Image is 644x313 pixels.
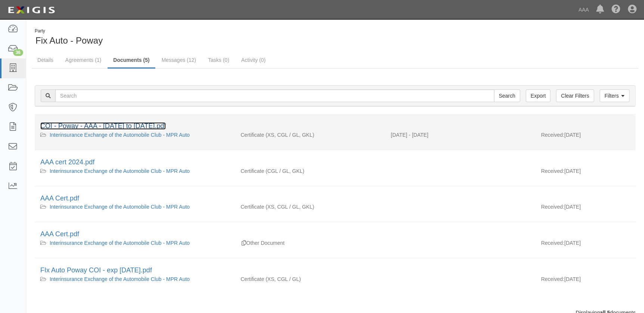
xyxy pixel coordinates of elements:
div: Interinsurance Exchange of the Automobile Club - MPR Auto [40,275,229,283]
a: Interinsurance Exchange of the Automobile Club - MPR Auto [50,132,190,138]
a: COI - Poway - AAA - [DATE] to [DATE].pdf [40,122,166,130]
p: Received: [541,131,564,139]
div: AAA Cert.pdf [40,194,630,203]
p: Received: [541,239,564,247]
a: Export [526,89,550,102]
div: Interinsurance Exchange of the Automobile Club - MPR Auto [40,131,229,139]
div: Party [35,28,103,34]
a: Interinsurance Exchange of the Automobile Club - MPR Auto [50,276,190,282]
span: Fix Auto - Poway [35,35,103,45]
a: FIx Auto Poway COI - exp [DATE].pdf [40,266,152,274]
div: Excess/Umbrella Liability Commercial General Liability / Garage Liability Garage Keepers Liability [235,131,385,139]
input: Search [494,89,520,102]
div: 36 [13,49,23,56]
div: AAA Cert.pdf [40,230,630,239]
img: logo-5460c22ac91f19d4615b14bd174203de0afe785f0fc80cf4dbbc73dc1793850b.png [6,3,57,17]
a: Agreements (1) [60,53,107,67]
input: Search [55,89,494,102]
div: Fix Auto - Poway [32,28,330,47]
a: Filters [600,89,629,102]
i: Help Center - Complianz [612,5,620,14]
a: Activity (0) [236,53,271,67]
div: Interinsurance Exchange of the Automobile Club - MPR Auto [40,203,229,211]
p: Received: [541,275,564,283]
p: Received: [541,167,564,175]
a: AAA [575,2,592,17]
div: AAA cert 2024.pdf [40,158,630,167]
a: Messages (12) [156,53,202,67]
div: Effective - Expiration [385,203,535,203]
a: AAA cert 2024.pdf [40,158,94,166]
a: Clear Filters [556,89,594,102]
a: AAA Cert.pdf [40,195,79,202]
div: Excess/Umbrella Liability Commercial General Liability / Garage Liability [235,275,385,283]
div: Interinsurance Exchange of the Automobile Club - MPR Auto [40,167,229,175]
div: Excess/Umbrella Liability Commercial General Liability / Garage Liability Garage Keepers Liability [235,203,385,211]
div: Effective 10/01/2025 - Expiration 10/01/2026 [385,131,535,139]
div: [DATE] [535,131,635,142]
div: [DATE] [535,239,635,250]
div: COI - Poway - AAA - 10-01-2025 to 10-01-2026.pdf [40,121,630,131]
a: Interinsurance Exchange of the Automobile Club - MPR Auto [50,168,190,174]
div: Effective - Expiration [385,239,535,240]
a: AAA Cert.pdf [40,230,79,238]
div: Commercial General Liability / Garage Liability Garage Keepers Liability [235,167,385,175]
div: FIx Auto Poway COI - exp 10.1.24.pdf [40,266,630,275]
a: Interinsurance Exchange of the Automobile Club - MPR Auto [50,240,190,246]
a: Interinsurance Exchange of the Automobile Club - MPR Auto [50,204,190,210]
div: [DATE] [535,167,635,178]
a: Documents (5) [108,53,155,69]
div: Duplicate [242,239,246,247]
div: Effective - Expiration [385,275,535,276]
a: Tasks (0) [202,53,235,67]
div: Other Document [235,239,385,247]
div: Interinsurance Exchange of the Automobile Club - MPR Auto [40,239,229,247]
div: [DATE] [535,275,635,287]
div: [DATE] [535,203,635,214]
p: Received: [541,203,564,211]
a: Details [32,53,59,67]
